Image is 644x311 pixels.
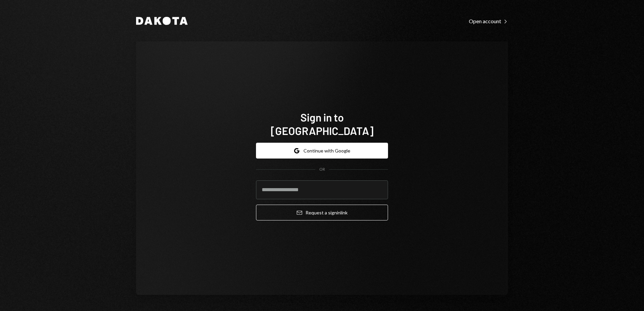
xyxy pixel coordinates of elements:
[469,18,508,25] div: Open account
[319,167,325,172] div: OR
[256,205,388,220] button: Request a signinlink
[256,143,388,159] button: Continue with Google
[256,110,388,137] h1: Sign in to [GEOGRAPHIC_DATA]
[469,17,508,25] a: Open account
